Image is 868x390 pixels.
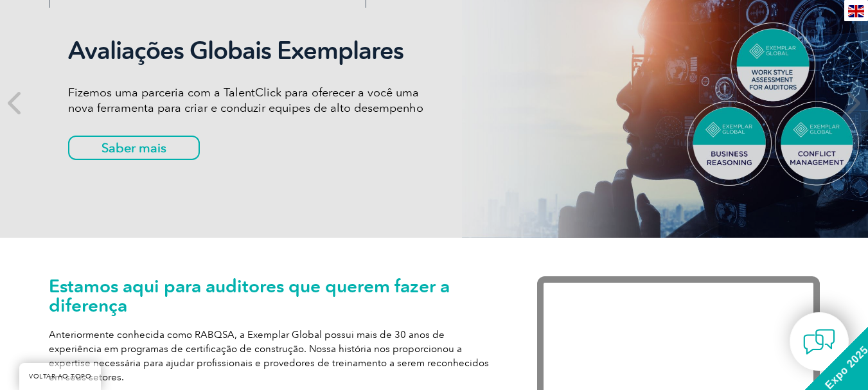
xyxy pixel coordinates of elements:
[19,363,101,390] a: VOLTAR AO TOPO
[803,326,835,358] img: contact-chat.png
[68,85,423,115] font: Fizemos uma parceria com a TalentClick para oferecer a você uma nova ferramenta para criar e cond...
[29,373,91,380] font: VOLTAR AO TOPO
[68,36,403,66] font: Avaliações Globais Exemplares
[848,5,864,17] img: en
[49,329,489,383] font: Anteriormente conhecida como RABQSA, a Exemplar Global possui mais de 30 anos de experiência em p...
[102,140,166,155] font: Saber mais
[49,275,450,316] font: Estamos aqui para auditores que querem fazer a diferença
[68,136,200,160] a: Saber mais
